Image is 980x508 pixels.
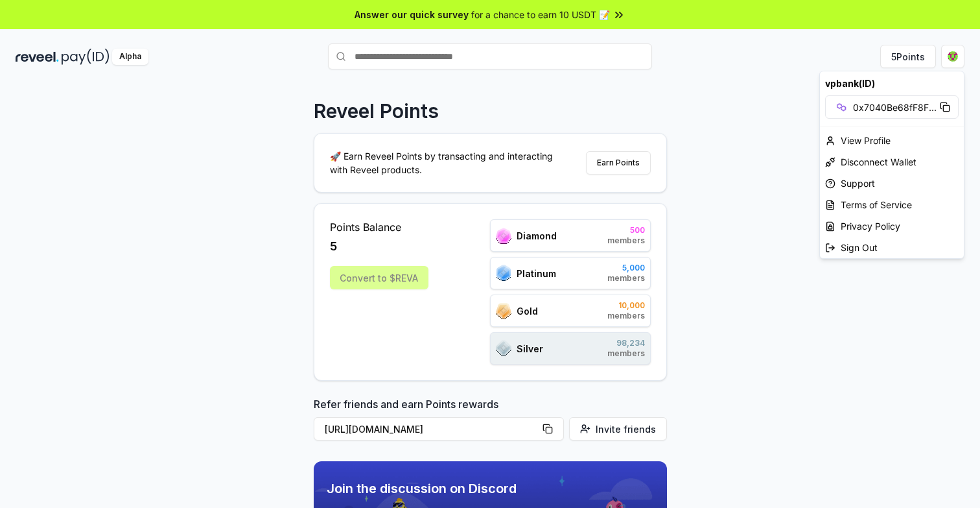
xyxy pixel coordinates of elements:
div: Sign Out [820,237,964,258]
a: Terms of Service [820,194,964,215]
img: Polygon [834,99,849,115]
div: Disconnect Wallet [820,151,964,173]
div: vpbank(ID) [820,71,964,95]
span: 0x7040Be68fF8F ... [853,101,937,114]
div: View Profile [820,130,964,151]
a: Support [820,173,964,194]
a: Privacy Policy [820,215,964,237]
